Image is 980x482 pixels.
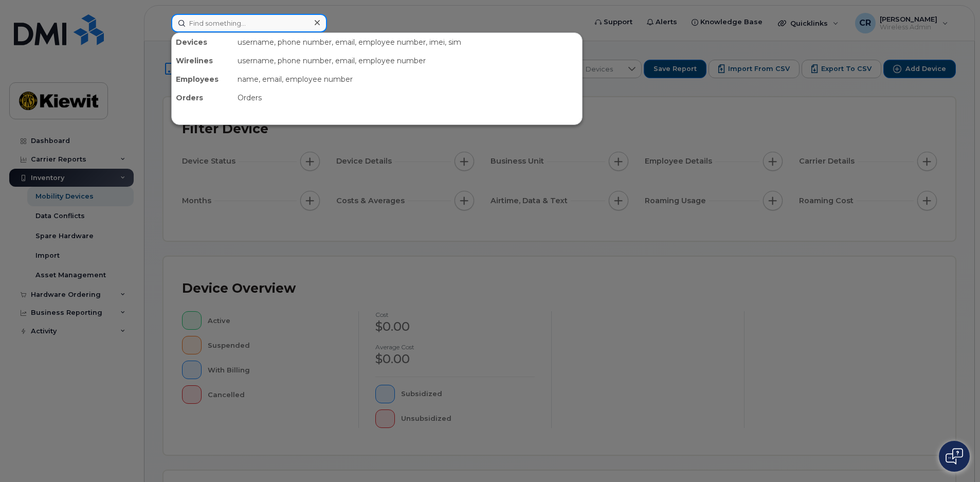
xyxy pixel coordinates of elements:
[172,33,233,51] div: Devices
[172,51,233,70] div: Wirelines
[233,70,582,88] div: name, email, employee number
[233,33,582,51] div: username, phone number, email, employee number, imei, sim
[233,88,582,107] div: Orders
[172,70,233,88] div: Employees
[946,448,963,465] img: Open chat
[172,88,233,107] div: Orders
[233,51,582,70] div: username, phone number, email, employee number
